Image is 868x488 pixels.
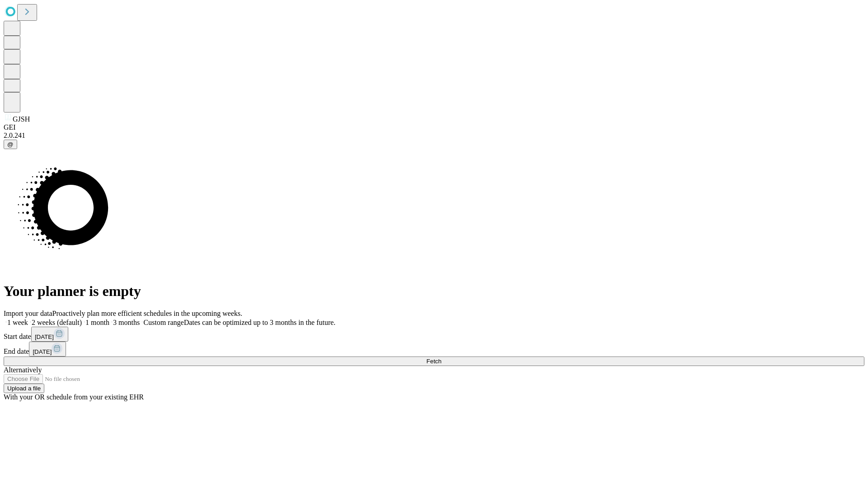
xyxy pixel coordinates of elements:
h1: Your planner is empty [4,283,864,300]
span: 2 weeks (default) [32,319,82,326]
span: @ [7,141,14,148]
button: [DATE] [29,342,66,357]
span: 1 month [85,319,109,326]
span: 3 months [113,319,140,326]
span: Import your data [4,310,52,317]
span: Dates can be optimized up to 3 months in the future. [184,319,335,326]
button: @ [4,140,17,149]
span: GJSH [13,115,30,123]
span: [DATE] [33,348,52,355]
span: [DATE] [35,333,54,340]
button: [DATE] [31,327,68,342]
div: 2.0.241 [4,131,864,140]
span: With your OR schedule from your existing EHR [4,393,144,401]
span: Alternatively [4,366,42,374]
span: Custom range [143,319,184,326]
span: Fetch [426,358,441,365]
div: GEI [4,123,864,131]
div: Start date [4,327,864,342]
span: 1 week [7,319,28,326]
button: Fetch [4,357,864,366]
button: Upload a file [4,384,44,393]
div: End date [4,342,864,357]
span: Proactively plan more efficient schedules in the upcoming weeks. [52,310,242,317]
